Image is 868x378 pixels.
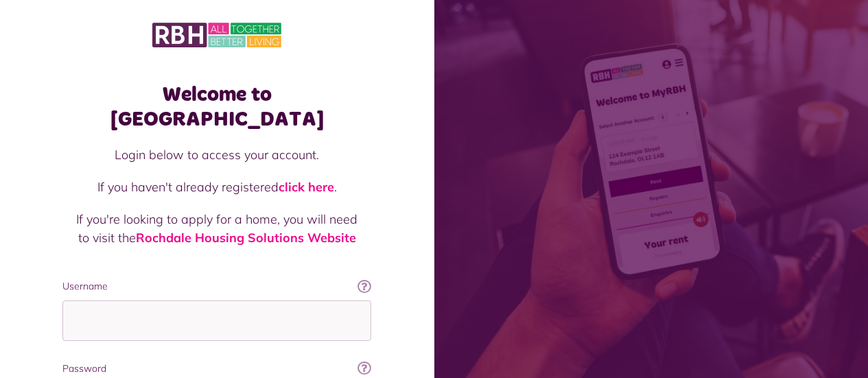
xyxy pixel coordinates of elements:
[62,82,371,132] h1: Welcome to [GEOGRAPHIC_DATA]
[62,362,371,376] label: Password
[62,279,371,294] label: Username
[279,179,334,195] a: click here
[76,145,357,164] p: Login below to access your account.
[136,230,356,246] a: Rochdale Housing Solutions Website
[152,21,281,49] img: MyRBH
[76,178,357,196] p: If you haven't already registered .
[76,210,357,247] p: If you're looking to apply for a home, you will need to visit the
